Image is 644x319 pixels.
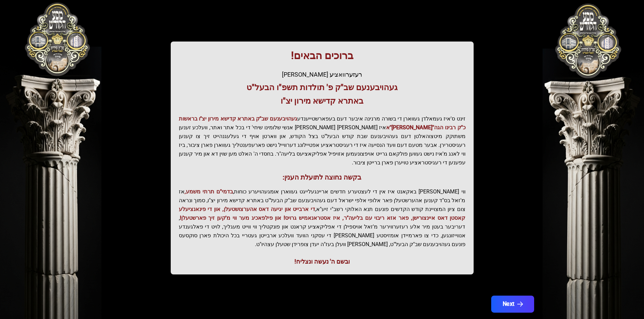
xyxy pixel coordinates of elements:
[179,114,466,167] p: זינט ס'איז געמאלדן געווארן די בשורה מרנינה איבער דעם בעפארשטייענדע איז [PERSON_NAME] [PERSON_NAME...
[179,206,466,221] span: די ארבייט און יגיעה דאס אהערצושטעלן, און די פינאנציעלע קאסטן דאס איינצורישן, פאר אזא ריבוי עם בלי...
[179,172,466,182] h3: בקשה נחוצה לתועלת הענין:
[179,50,466,62] h1: ברוכים הבאים!
[179,115,466,131] span: געהויבענעם שב"ק באתרא קדישא מירון יצ"ו בראשות כ"ק רבינו הגה"[PERSON_NAME]"א
[179,82,466,93] h3: געהויבענעם שב"ק פ' תולדות תשפ"ו הבעל"ט
[179,70,466,79] div: רעזערוואציע [PERSON_NAME]
[179,96,466,106] h3: באתרא קדישא מירון יצ"ו
[179,257,466,266] div: ובשם ה' נעשה ונצליח!
[185,188,233,195] span: בדמי"ם תרתי משמע,
[491,296,534,313] button: Next
[179,187,466,249] p: ווי [PERSON_NAME] באקאנט איז אין די לעצטערע חדשים אריינגעלייגט געווארן אומגעהויערע כוחות, אז מ'זא...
